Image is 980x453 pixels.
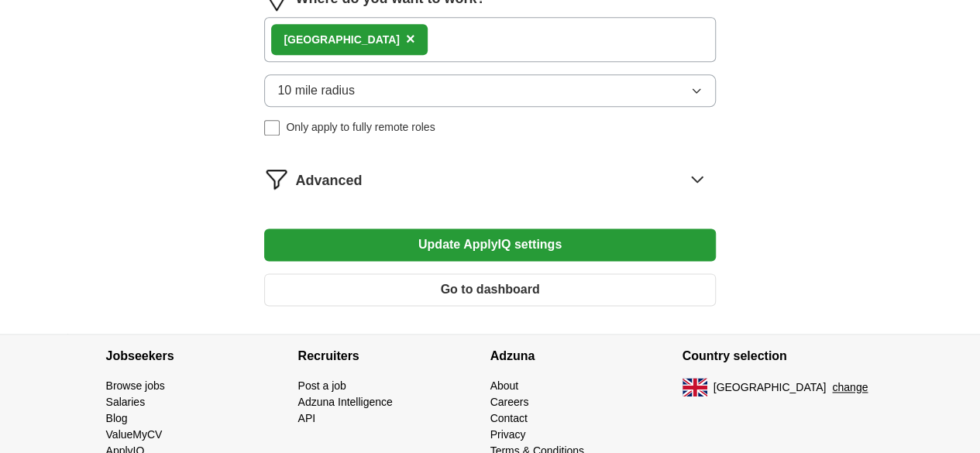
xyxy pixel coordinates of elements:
a: Privacy [490,428,526,441]
a: Careers [490,396,529,408]
button: Update ApplyIQ settings [264,228,715,261]
button: Go to dashboard [264,273,715,306]
img: filter [264,166,289,191]
input: Only apply to fully remote roles [264,120,280,136]
span: Advanced [295,170,362,191]
a: About [490,379,519,392]
a: Post a job [298,379,346,392]
span: × [406,30,415,47]
div: [GEOGRAPHIC_DATA] [284,32,400,48]
a: Browse jobs [106,379,165,392]
a: API [298,412,316,424]
button: change [832,379,868,396]
button: 10 mile radius [264,74,715,107]
a: Adzuna Intelligence [298,396,393,408]
a: Contact [490,412,528,424]
h4: Country selection [683,335,875,378]
span: [GEOGRAPHIC_DATA] [714,379,827,396]
button: × [406,28,415,51]
span: Only apply to fully remote roles [286,119,435,136]
a: ValueMyCV [106,428,163,441]
a: Salaries [106,396,146,408]
span: 10 mile radius [277,81,355,100]
a: Blog [106,412,128,424]
img: UK flag [683,378,707,396]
